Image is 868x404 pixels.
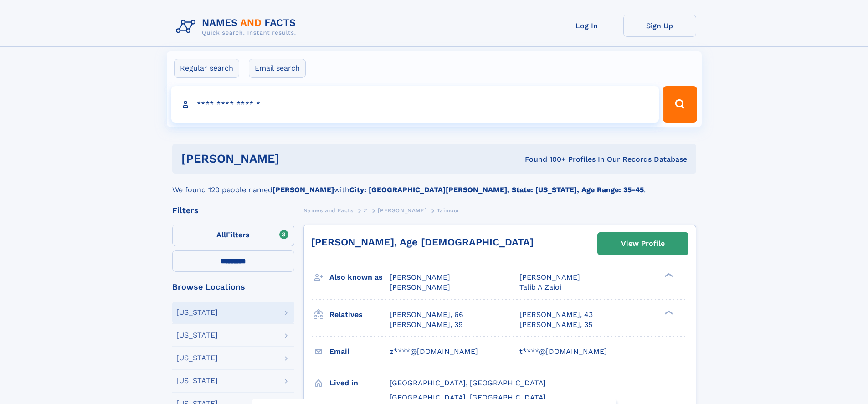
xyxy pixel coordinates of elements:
span: Z [364,207,368,214]
h3: Email [329,344,390,359]
span: Talib A Zaioi [519,283,561,291]
label: Regular search [174,59,239,78]
div: Found 100+ Profiles In Our Records Database [402,154,687,164]
span: [PERSON_NAME] [519,273,580,281]
b: City: [GEOGRAPHIC_DATA][PERSON_NAME], State: [US_STATE], Age Range: 35-45 [349,185,644,194]
a: [PERSON_NAME], 43 [519,310,593,320]
a: [PERSON_NAME] [378,205,426,216]
button: Search Button [663,86,697,123]
div: ❯ [663,309,673,315]
a: [PERSON_NAME], Age [DEMOGRAPHIC_DATA] [311,236,534,248]
div: Browse Locations [172,283,294,291]
a: Sign Up [623,15,696,37]
div: Filters [172,206,294,215]
div: [US_STATE] [176,332,218,339]
span: All [216,230,226,239]
a: [PERSON_NAME], 35 [519,320,592,330]
div: [US_STATE] [176,377,218,384]
b: [PERSON_NAME] [272,185,334,194]
span: [PERSON_NAME] [390,273,450,281]
a: Log In [550,15,623,37]
a: [PERSON_NAME], 39 [390,320,463,330]
div: We found 120 people named with . [172,174,696,195]
div: View Profile [621,233,665,254]
a: Names and Facts [303,205,354,216]
span: [PERSON_NAME] [390,283,450,291]
span: [GEOGRAPHIC_DATA], [GEOGRAPHIC_DATA] [390,393,546,402]
label: Email search [249,59,306,78]
div: ❯ [663,272,673,278]
label: Filters [172,225,294,246]
div: [US_STATE] [176,354,218,362]
h3: Relatives [329,307,390,322]
span: [GEOGRAPHIC_DATA], [GEOGRAPHIC_DATA] [390,378,546,387]
h3: Lived in [329,375,390,391]
div: [US_STATE] [176,309,218,316]
h3: Also known as [329,270,390,285]
input: search input [171,86,659,123]
span: Taimoor [437,207,460,214]
a: Z [364,205,368,216]
h1: [PERSON_NAME] [181,153,402,164]
a: View Profile [598,233,688,255]
img: Logo Names and Facts [172,15,303,39]
a: [PERSON_NAME], 66 [390,310,463,320]
span: [PERSON_NAME] [378,207,426,214]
